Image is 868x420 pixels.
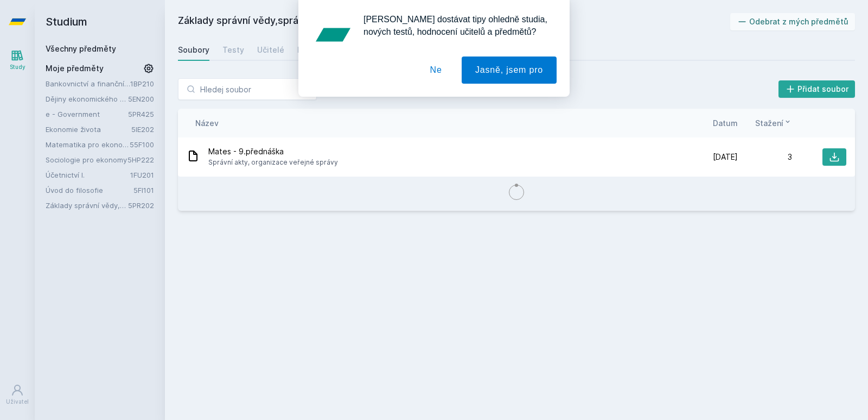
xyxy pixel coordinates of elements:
[462,57,557,84] button: Jasně, jsem pro
[46,185,133,196] a: Úvod do filosofie
[6,398,29,406] div: Uživatel
[311,13,355,57] img: notification icon
[46,154,127,165] a: Sociologie pro ekonomy
[208,157,338,168] span: Správní akty, organizace veřejné správy
[208,146,338,157] span: Mates - 9.přednáška
[46,170,130,180] a: Účetnictví I.
[46,200,128,211] a: Základy správní vědy,správního práva a organizace veř.správy
[133,186,154,195] a: 5FI101
[46,93,128,104] a: Dějiny ekonomického myšlení
[755,117,792,129] button: Stažení
[128,201,154,210] a: 5PR202
[130,171,154,179] a: 1FU201
[130,140,154,149] a: 55F100
[127,155,154,164] a: 5HP222
[713,117,738,129] button: Datum
[46,139,130,150] a: Matematika pro ekonomy (Matematika A)
[417,57,456,84] button: Ne
[128,95,154,103] a: 5EN200
[131,125,154,134] a: 5IE202
[195,117,219,129] button: Název
[355,13,557,38] div: [PERSON_NAME] dostávat tipy ohledně studia, nových testů, hodnocení učitelů a předmětů?
[2,378,33,411] a: Uživatel
[713,152,738,162] span: [DATE]
[738,152,792,162] div: 3
[128,110,154,118] a: 5PR425
[46,109,128,120] a: e - Government
[755,117,783,129] span: Stažení
[46,124,131,135] a: Ekonomie života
